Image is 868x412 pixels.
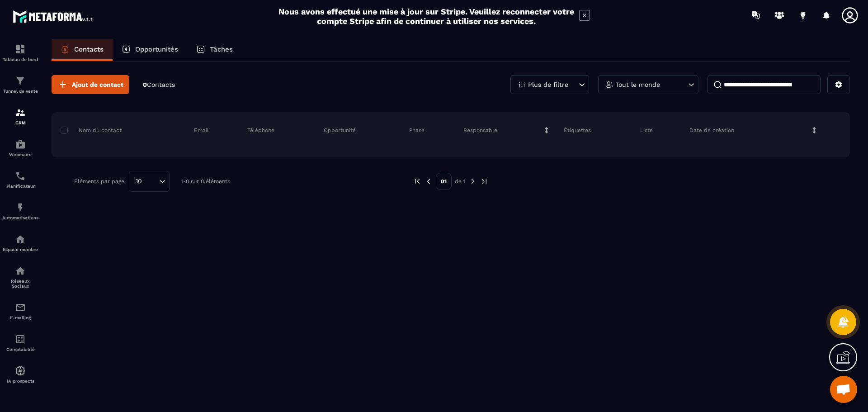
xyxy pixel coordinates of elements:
p: Tout le monde [616,81,660,88]
img: formation [15,76,26,86]
p: 01 [436,173,452,190]
a: schedulerschedulerPlanificateur [2,164,38,195]
img: formation [15,44,26,55]
p: Tunnel de vente [2,89,38,94]
img: prev [425,177,433,185]
p: CRM [2,120,38,125]
p: Phase [409,127,425,134]
img: scheduler [15,170,26,181]
p: de 1 [455,178,466,185]
p: Téléphone [247,127,274,134]
a: emailemailE-mailing [2,295,38,327]
p: Contacts [74,45,104,53]
p: Opportunité [324,127,356,134]
p: Email [194,127,209,134]
img: formation [15,107,26,118]
p: Éléments par page [74,178,124,185]
img: social-network [15,265,26,276]
p: Tâches [210,45,233,53]
a: social-networksocial-networkRéseaux Sociaux [2,259,38,295]
p: Responsable [463,127,497,134]
p: Liste [640,127,653,134]
a: formationformationCRM [2,100,38,132]
p: Espace membre [2,247,38,252]
p: Tableau de bord [2,57,38,62]
a: formationformationTunnel de vente [2,69,38,100]
p: Plus de filtre [528,81,568,88]
p: 0 [143,81,175,89]
a: automationsautomationsEspace membre [2,227,38,259]
p: IA prospects [2,379,38,384]
p: E-mailing [2,315,38,320]
h2: Nous avons effectué une mise à jour sur Stripe. Veuillez reconnecter votre compte Stripe afin de ... [278,7,575,26]
button: Ajout de contact [52,75,129,94]
a: Contacts [52,39,113,61]
img: accountant [15,334,26,345]
a: Ouvrir le chat [830,376,857,403]
p: Réseaux Sociaux [2,279,38,289]
p: Planificateur [2,184,38,189]
p: Comptabilité [2,347,38,352]
img: automations [15,202,26,213]
p: Automatisations [2,215,38,220]
input: Search for option [145,176,157,186]
img: prev [413,177,421,185]
img: email [15,302,26,313]
p: Opportunités [135,45,178,53]
img: automations [15,234,26,245]
div: Search for option [129,171,170,192]
span: 10 [132,176,145,186]
img: next [469,177,477,185]
a: automationsautomationsAutomatisations [2,195,38,227]
img: next [480,177,488,185]
img: logo [13,8,94,24]
span: Ajout de contact [72,80,123,89]
p: Date de création [689,127,734,134]
a: automationsautomationsWebinaire [2,132,38,164]
p: 1-0 sur 0 éléments [181,178,230,185]
a: formationformationTableau de bord [2,37,38,69]
img: automations [15,139,26,150]
p: Nom du contact [61,127,122,134]
p: Étiquettes [564,127,591,134]
img: automations [15,365,26,376]
a: Tâches [187,39,242,61]
a: Opportunités [113,39,187,61]
a: accountantaccountantComptabilité [2,327,38,359]
span: Contacts [147,81,175,88]
p: Webinaire [2,152,38,157]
